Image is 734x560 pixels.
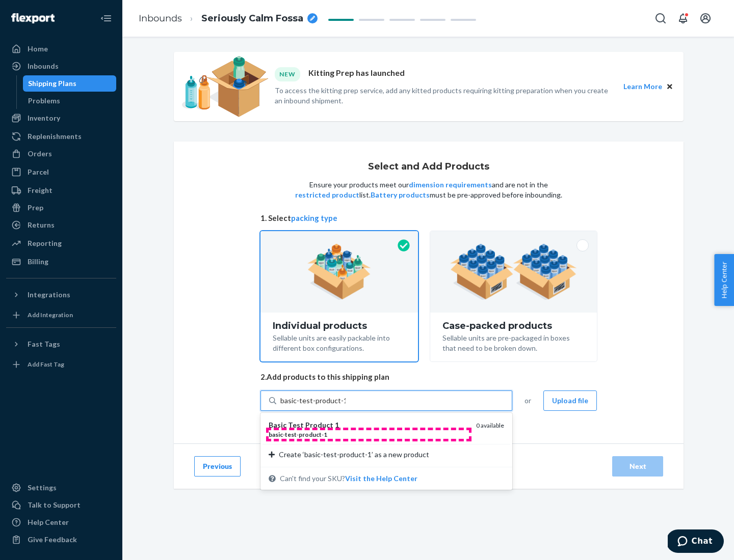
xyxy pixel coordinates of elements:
iframe: Opens a widget where you can chat to one of our agents [668,529,724,555]
div: Sellable units are easily packable into different box configurations. [273,331,406,353]
div: - - - [269,430,468,439]
a: Reporting [6,235,116,251]
div: Billing [28,257,48,267]
span: Seriously Calm Fossa [201,12,303,25]
div: Returns [28,220,55,230]
button: Previous [194,456,241,477]
div: Prep [28,203,43,213]
a: Inventory [6,110,116,126]
a: Replenishments [6,128,116,145]
a: Inbounds [6,58,116,74]
button: Open account menu [695,8,716,29]
div: Inbounds [28,61,59,71]
button: Upload file [543,390,597,411]
button: restricted product [295,190,359,200]
span: 1. Select [260,213,597,223]
button: dimension requirements [409,180,492,190]
a: Billing [6,254,116,270]
div: Problems [28,96,60,106]
a: Prep [6,200,116,216]
div: Add Fast Tag [28,360,64,369]
button: Close Navigation [96,8,116,29]
div: Help Center [28,517,69,527]
em: Basic [269,421,286,429]
img: individual-pack.facf35554cb0f1810c75b2bd6df2d64e.png [307,244,371,300]
div: Case-packed products [442,321,585,331]
span: Create ‘basic-test-product-1’ as a new product [279,450,429,460]
em: test [285,431,297,438]
div: Parcel [28,167,49,177]
div: Orders [28,149,52,159]
img: Flexport logo [11,13,55,23]
button: Integrations [6,287,116,303]
a: Returns [6,217,116,233]
h1: Select and Add Products [368,162,489,172]
a: Parcel [6,164,116,180]
button: Fast Tags [6,336,116,352]
a: Shipping Plans [23,75,117,92]
span: Can't find your SKU? [280,473,417,484]
div: Give Feedback [28,535,77,545]
a: Freight [6,182,116,199]
div: Fast Tags [28,339,60,349]
button: packing type [291,213,337,223]
div: Inventory [28,113,60,123]
a: Settings [6,480,116,496]
img: case-pack.59cecea509d18c883b923b81aeac6d0b.png [450,244,577,300]
div: NEW [275,67,300,81]
div: Add Integration [28,311,73,319]
a: Problems [23,93,117,109]
a: Orders [6,146,116,162]
button: Help Center [714,254,734,306]
a: Help Center [6,514,116,530]
em: Product [305,421,333,429]
div: Reporting [28,238,62,248]
button: Learn More [623,81,662,92]
a: Add Fast Tag [6,356,116,373]
div: Freight [28,185,53,195]
span: 2. Add products to this shipping plan [260,372,597,382]
em: Test [288,421,304,429]
em: 1 [335,421,339,429]
button: Next [612,456,663,477]
div: Home [28,44,48,54]
div: Integrations [28,290,70,300]
input: Basic Test Product 1basic-test-product-10 availableCreate ‘basic-test-product-1’ as a new product... [280,396,346,406]
span: or [525,396,531,406]
a: Inbounds [139,13,182,24]
button: Basic Test Product 1basic-test-product-10 availableCreate ‘basic-test-product-1’ as a new product... [345,473,417,484]
button: Close [664,81,675,92]
div: Individual products [273,321,406,331]
div: Replenishments [28,131,82,142]
a: Add Integration [6,307,116,323]
p: Ensure your products meet our and are not in the list. must be pre-approved before inbounding. [294,180,563,200]
div: Settings [28,483,57,493]
p: To access the kitting prep service, add any kitted products requiring kitting preparation when yo... [275,86,614,106]
button: Battery products [371,190,430,200]
div: Sellable units are pre-packaged in boxes that need to be broken down. [442,331,585,353]
span: 0 available [476,422,504,429]
em: basic [269,431,283,438]
em: 1 [324,431,327,438]
div: Talk to Support [28,500,81,510]
div: Next [621,461,654,471]
button: Talk to Support [6,497,116,513]
button: Open notifications [673,8,693,29]
button: Give Feedback [6,531,116,548]
div: Shipping Plans [28,78,76,89]
a: Home [6,41,116,57]
button: Open Search Box [650,8,671,29]
p: Kitting Prep has launched [308,67,405,81]
em: product [299,431,322,438]
ol: breadcrumbs [130,4,326,34]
